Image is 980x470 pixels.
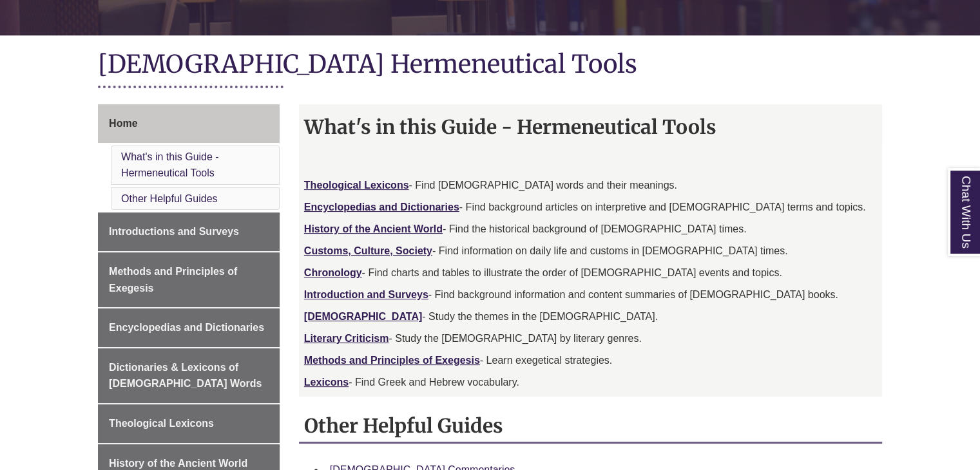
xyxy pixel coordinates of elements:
a: Home [98,104,280,143]
a: [DEMOGRAPHIC_DATA] [304,311,422,322]
a: Introduction and Surveys [304,289,428,300]
a: Methods and Principles of Exegesis [304,355,480,366]
p: - Find Greek and Hebrew vocabulary. [304,375,877,390]
p: - Find the historical background of [DEMOGRAPHIC_DATA] times. [304,221,877,237]
a: Literary Criticism [304,333,389,344]
h2: What's in this Guide - Hermeneutical Tools [299,111,882,143]
span: Introductions and Surveys [109,226,239,237]
span: Encyclopedias and Dictionaries [109,322,264,333]
a: Customs, Culture, Society [304,245,432,256]
h2: Other Helpful Guides [299,409,882,444]
a: Encyclopedias and Dictionaries [304,202,459,212]
span: Home [109,118,137,129]
p: - Find background articles on interpretive and [DEMOGRAPHIC_DATA] terms and topics. [304,200,877,215]
span: Dictionaries & Lexicons of [DEMOGRAPHIC_DATA] Words [109,362,262,390]
a: Dictionaries & Lexicons of [DEMOGRAPHIC_DATA] Words [98,348,280,403]
span: Methods and Principles of Exegesis [109,266,237,294]
h1: [DEMOGRAPHIC_DATA] Hermeneutical Tools [98,48,882,82]
a: Methods and Principles of Exegesis [98,252,280,307]
p: - Study the [DEMOGRAPHIC_DATA] by literary genres. [304,331,877,346]
a: Theological Lexicons [98,404,280,443]
p: - Find charts and tables to illustrate the order of [DEMOGRAPHIC_DATA] events and topics. [304,265,877,281]
a: Chronology [304,267,362,278]
a: What's in this Guide - Hermeneutical Tools [121,151,219,179]
p: - Find [DEMOGRAPHIC_DATA] words and their meanings. [304,178,877,193]
span: Theological Lexicons [109,418,214,429]
a: Lexicons [304,377,349,388]
span: History of the Ancient World [109,458,247,469]
p: - Learn exegetical strategies. [304,353,877,368]
a: Theological Lexicons [304,180,409,191]
a: History of the Ancient World [304,223,443,234]
a: Other Helpful Guides [121,193,217,204]
a: Introductions and Surveys [98,212,280,251]
p: - Find background information and content summaries of [DEMOGRAPHIC_DATA] books. [304,287,877,303]
p: - Study the themes in the [DEMOGRAPHIC_DATA]. [304,309,877,324]
p: - Find information on daily life and customs in [DEMOGRAPHIC_DATA] times. [304,243,877,259]
a: Encyclopedias and Dictionaries [98,308,280,347]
